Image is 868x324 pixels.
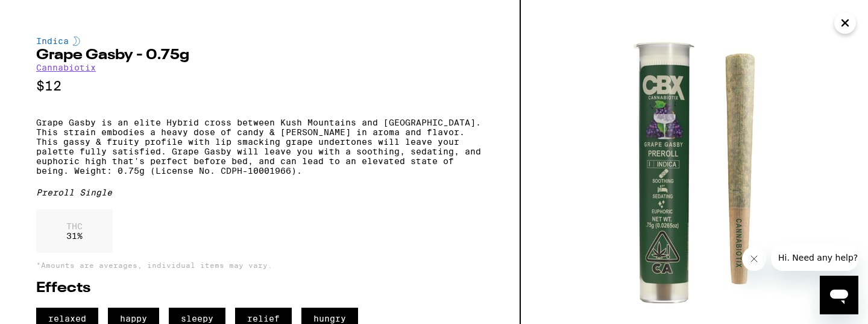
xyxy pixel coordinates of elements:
[36,36,483,46] div: Indica
[36,78,483,94] p: $12
[36,209,113,253] div: 31 %
[36,63,96,72] a: Cannabiotix
[36,118,483,176] p: Grape Gasby is an elite Hybrid cross between Kush Mountains and [GEOGRAPHIC_DATA]. This strain em...
[36,188,483,197] div: Preroll Single
[73,36,80,46] img: indicaColor.svg
[771,244,858,271] iframe: Message from company
[36,48,483,63] h2: Grape Gasby - 0.75g
[66,221,83,231] p: THC
[820,276,858,314] iframe: Button to launch messaging window
[36,261,483,269] p: *Amounts are averages, individual items may vary.
[36,281,483,296] h2: Effects
[742,247,766,271] iframe: Close message
[834,12,856,34] button: Close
